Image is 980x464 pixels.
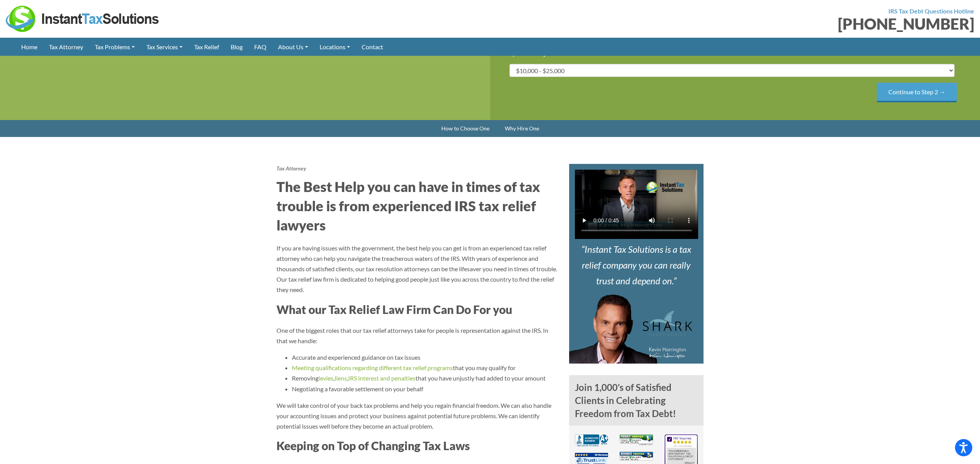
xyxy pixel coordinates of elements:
a: Tax Attorney [43,38,89,56]
a: Contact [356,38,389,56]
a: Tax Relief [188,38,225,56]
a: IRS interest and penalties [348,374,415,382]
a: Tax Problems [89,38,141,56]
a: Meeting qualifications regarding different tax relief programs [292,364,453,371]
a: How to Choose One [434,120,497,137]
img: Instant Tax Solutions Logo [6,6,160,32]
li: Accurate and experienced guidance on tax issues [292,352,558,362]
a: FAQ [248,38,272,56]
a: Instant Tax Solutions Logo [6,14,160,22]
a: Blog [225,38,248,56]
p: If you are having issues with the government, the best help you can get is from an experienced ta... [276,243,558,295]
li: Removing , , that you have unjustly had added to your amount [292,373,558,383]
h3: Keeping on Top of Changing Tax Laws [276,437,558,454]
h4: Join 1,000’s of Satisfied Clients in Celebrating Freedom from Tax Debt! [569,375,704,426]
p: One of the biggest roles that our tax relief attorneys take for people is representation against ... [276,325,558,346]
img: Kevin Harrington [569,294,692,364]
a: Privacy Verified [620,438,653,446]
i: Instant Tax Solutions is a tax relief company you can really trust and depend on. [581,244,691,286]
strong: Tax Attorney [276,165,306,172]
img: Privacy Verified [620,434,653,445]
a: Home [15,38,43,56]
li: that you may qualify for [292,362,558,373]
h2: The Best Help you can have in times of tax trouble is from experienced IRS tax relief lawyers [276,177,558,235]
a: Tax Services [141,38,188,56]
h3: What our Tax Relief Law Firm Can Do For you [276,301,558,317]
input: Continue to Step 2 → [877,83,957,102]
a: Business Verified [620,454,653,462]
a: Why Hire One [497,120,547,137]
li: Negotiating a favorable settlement on your behalf [292,384,558,394]
div: [PHONE_NUMBER] [496,16,975,32]
a: levies [318,374,333,382]
a: About Us [272,38,314,56]
p: We will take control of your back tax problems and help you regain financial freedom. We can also... [276,400,558,432]
strong: IRS Tax Debt Questions Hotline [888,7,974,15]
a: Locations [314,38,356,56]
img: Business Verified [620,452,653,461]
img: BBB A+ [575,434,608,446]
a: liens [335,374,347,382]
